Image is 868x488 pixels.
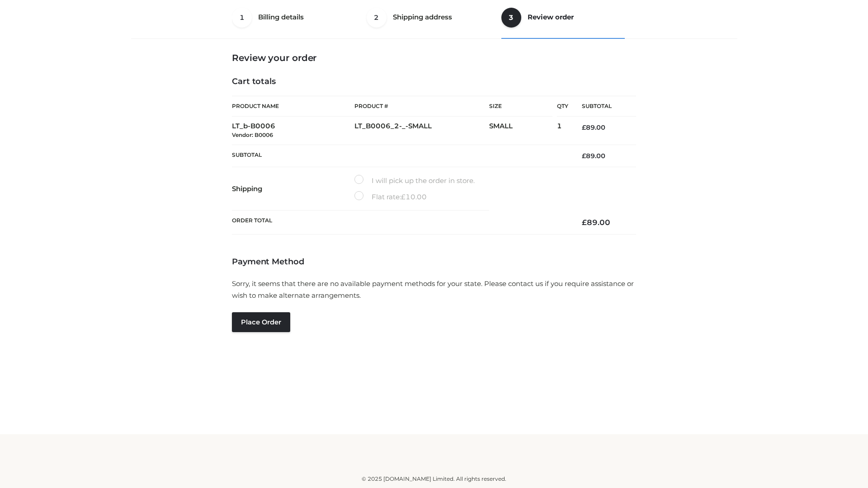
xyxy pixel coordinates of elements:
th: Product Name [232,96,354,117]
th: Subtotal [568,96,636,117]
th: Shipping [232,167,354,211]
h3: Review your order [232,52,636,63]
td: LT_b-B0006 [232,117,354,145]
th: Subtotal [232,145,568,167]
button: Place order [232,312,290,332]
h4: Cart totals [232,77,636,87]
h4: Payment Method [232,257,636,267]
bdi: 89.00 [582,123,605,131]
bdi: 10.00 [401,192,427,201]
td: LT_B0006_2-_-SMALL [354,117,489,145]
span: £ [582,218,587,227]
th: Order Total [232,211,568,235]
small: Vendor: B0006 [232,131,273,138]
label: Flat rate: [354,191,427,203]
th: Size [489,96,552,117]
span: £ [582,152,586,160]
bdi: 89.00 [582,152,605,160]
span: £ [582,123,586,131]
label: I will pick up the order in store. [354,175,475,187]
span: Sorry, it seems that there are no available payment methods for your state. Please contact us if ... [232,279,634,300]
span: £ [401,192,406,201]
td: 1 [557,117,568,145]
th: Product # [354,96,489,117]
div: © 2025 [DOMAIN_NAME] Limited. All rights reserved. [134,474,734,483]
th: Qty [557,96,568,117]
td: SMALL [489,117,557,145]
bdi: 89.00 [582,218,610,227]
